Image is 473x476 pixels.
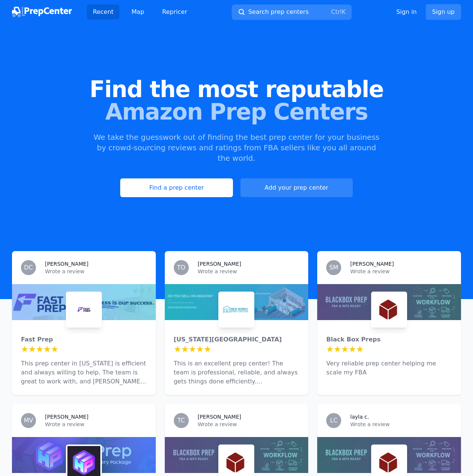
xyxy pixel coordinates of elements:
p: This is an excellent prep center! The team is professional, reliable, and always gets things done... [174,359,300,386]
span: SM [329,265,338,271]
a: Find a prep center [120,178,233,197]
h3: [PERSON_NAME] [45,260,88,268]
h3: [PERSON_NAME] [350,260,394,268]
span: MV [24,418,33,424]
p: Wrote a review [45,268,147,275]
img: Black Box Preps [373,293,406,326]
kbd: Ctrl [331,8,342,15]
p: Wrote a review [45,421,147,428]
h3: [PERSON_NAME] [198,413,241,421]
h3: [PERSON_NAME] [198,260,241,268]
p: Wrote a review [198,268,300,275]
kbd: K [342,8,346,15]
a: Map [125,4,150,19]
a: Sign up [426,4,461,20]
a: Add your prep center [240,178,353,197]
span: Amazon Prep Centers [12,100,461,123]
p: Very reliable prep center helping me scale my FBA [326,359,452,377]
img: Fast Prep [67,293,100,326]
a: DC[PERSON_NAME]Wrote a reviewFast PrepFast PrepThis prep center in [US_STATE] is efficient and al... [12,251,156,395]
span: TC [178,418,185,424]
span: LC [330,418,337,424]
span: Find the most reputable [12,78,461,100]
div: Fast Prep [21,335,147,344]
a: SM[PERSON_NAME]Wrote a reviewBlack Box PrepsBlack Box PrepsVery reliable prep center helping me s... [317,251,461,395]
img: PrepCenter [12,7,72,17]
p: This prep center in [US_STATE] is efficient and always willing to help. The team is great to work... [21,359,147,386]
h3: [PERSON_NAME] [45,413,88,421]
span: Search prep centers [248,7,309,16]
p: Wrote a review [350,268,452,275]
div: [US_STATE][GEOGRAPHIC_DATA] [174,335,300,344]
img: New Jersey Prep Center [220,293,253,326]
span: DC [24,265,33,271]
button: Search prep centersCtrlK [232,4,352,20]
a: Sign in [396,7,417,16]
a: Repricer [156,4,193,19]
p: We take the guesswork out of finding the best prep center for your business by crowd-sourcing rev... [93,132,380,163]
h3: layla c. [350,413,369,421]
p: Wrote a review [350,421,452,428]
a: Recent [87,4,119,19]
span: TO [177,265,185,271]
a: TO[PERSON_NAME]Wrote a reviewNew Jersey Prep Center[US_STATE][GEOGRAPHIC_DATA]This is an excellen... [165,251,309,395]
div: Black Box Preps [326,335,452,344]
p: Wrote a review [198,421,300,428]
